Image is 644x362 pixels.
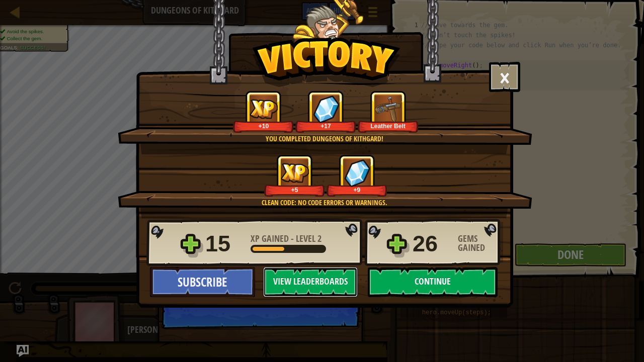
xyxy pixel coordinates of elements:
[489,62,520,92] button: ×
[251,234,321,243] div: -
[458,234,503,252] div: Gems Gained
[166,134,483,144] div: You completed Dungeons of Kithgard!
[150,267,255,297] button: Subscribe
[374,95,402,123] img: New Item
[235,122,292,130] div: +10
[360,122,417,130] div: Leather Belt
[413,228,452,260] div: 26
[368,267,498,297] button: Continue
[251,232,291,245] span: XP Gained
[263,267,358,297] button: View Leaderboards
[166,198,483,208] div: Clean code: no code errors or warnings.
[297,122,354,130] div: +17
[205,228,245,260] div: 15
[281,163,309,183] img: XP Gained
[313,95,339,123] img: Gems Gained
[252,37,400,87] img: Victory
[250,99,278,119] img: XP Gained
[294,232,317,245] span: Level
[344,159,370,187] img: Gems Gained
[266,186,323,194] div: +5
[317,232,321,245] span: 2
[329,186,385,194] div: +9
